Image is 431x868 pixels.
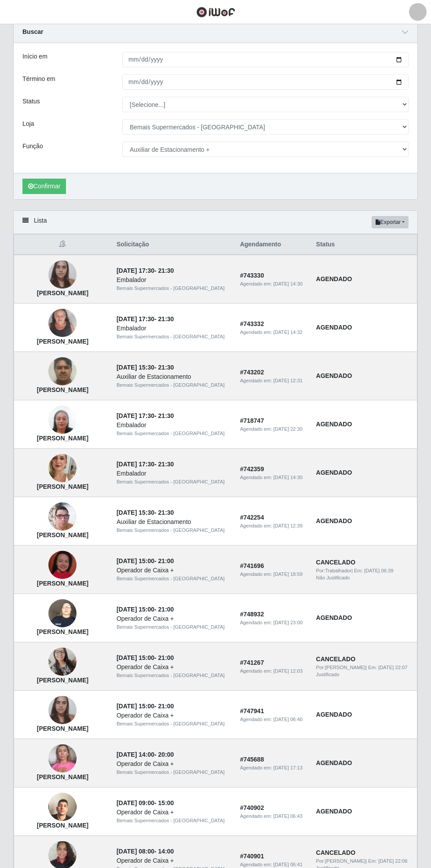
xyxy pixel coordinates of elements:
time: [DATE] 22:07 [378,665,407,670]
img: Maria da Conceição Silva Lauritzen [48,595,77,632]
strong: # 718747 [240,417,264,424]
div: Bemais Supermercados - [GEOGRAPHIC_DATA] [117,478,230,486]
strong: - [117,703,174,710]
div: Bemais Supermercados - [GEOGRAPHIC_DATA] [117,430,230,437]
strong: # 740901 [240,853,264,860]
th: Agendamento [235,234,311,255]
strong: - [117,654,174,661]
button: Exportar [372,216,409,228]
strong: - [117,606,174,613]
div: Bemais Supermercados - [GEOGRAPHIC_DATA] [117,527,230,534]
strong: - [117,315,174,322]
div: Operador de Caixa + [117,614,230,623]
strong: # 742359 [240,465,264,472]
time: [DATE] 17:13 [274,765,303,770]
strong: - [117,751,174,758]
img: João Douglas Nascimento Costa [48,353,77,390]
img: Maria de Fátima da Silva [48,304,77,342]
strong: - [117,461,174,468]
strong: [PERSON_NAME] [37,386,88,393]
time: [DATE] 17:30 [117,461,154,468]
strong: [PERSON_NAME] [37,725,88,732]
input: 00/00/0000 [122,74,409,90]
strong: AGENDADO [316,711,352,718]
div: Agendado em: [240,764,306,772]
time: 21:00 [158,654,174,661]
div: Embalador [117,275,230,285]
img: Flaviana da Silva Santos [48,256,77,293]
img: ELIANE CRISTINA DA SILVA [48,395,77,445]
time: [DATE] 18:59 [274,571,303,577]
time: 21:30 [158,364,174,371]
strong: - [117,799,174,806]
strong: [PERSON_NAME] [37,289,88,297]
strong: - [117,848,174,855]
time: 20:00 [158,751,174,758]
strong: AGENDADO [316,372,352,379]
time: [DATE] 14:00 [117,751,154,758]
time: [DATE] 23:00 [274,620,303,625]
div: Agendado em: [240,425,306,433]
time: [DATE] 17:30 [117,315,154,322]
time: 21:30 [158,461,174,468]
strong: # 745688 [240,756,264,763]
span: Por: [PERSON_NAME] [316,665,366,670]
img: Flaviana da Silva Santos [48,692,77,729]
div: Operador de Caixa + [117,856,230,865]
div: Agendado em: [240,522,306,530]
label: Loja [22,119,34,128]
strong: - [117,412,174,419]
div: | Em: [316,567,412,575]
img: CoreUI Logo [196,7,235,18]
strong: # 743330 [240,272,264,279]
time: [DATE] 14:30 [274,281,303,286]
div: Agendado em: [240,329,306,336]
time: [DATE] 15:00 [117,654,154,661]
strong: AGENDADO [316,469,352,476]
div: Auxiliar de Estacionamento [117,517,230,527]
strong: AGENDADO [316,275,352,282]
div: Operador de Caixa + [117,711,230,720]
div: Embalador [117,324,230,333]
time: 21:30 [158,509,174,516]
div: Bemais Supermercados - [GEOGRAPHIC_DATA] [117,817,230,824]
strong: AGENDADO [316,759,352,766]
strong: # 743202 [240,369,264,376]
div: Agendado em: [240,474,306,481]
div: Bemais Supermercados - [GEOGRAPHIC_DATA] [117,285,230,292]
time: [DATE] 15:30 [117,364,154,371]
div: Bemais Supermercados - [GEOGRAPHIC_DATA] [117,381,230,389]
div: | Em: [316,664,412,671]
div: Bemais Supermercados - [GEOGRAPHIC_DATA] [117,672,230,679]
strong: # 742254 [240,514,264,521]
label: Função [22,142,43,151]
strong: [PERSON_NAME] [37,435,88,442]
time: 21:30 [158,267,174,274]
strong: [PERSON_NAME] [37,773,88,780]
strong: # 740902 [240,804,264,811]
div: Operador de Caixa + [117,566,230,575]
img: Priscilla Nóbrega Dias Brito [48,443,77,494]
div: | Em: [316,857,412,865]
button: Confirmar [22,179,66,194]
span: Por: [PERSON_NAME] [316,858,366,864]
th: Status [311,234,417,255]
div: Embalador [117,421,230,430]
div: Operador de Caixa + [117,663,230,672]
strong: [PERSON_NAME] [37,580,88,587]
time: [DATE] 15:00 [117,557,154,564]
div: Agendado em: [240,716,306,723]
time: 21:00 [158,606,174,613]
strong: AGENDADO [316,614,352,621]
strong: - [117,509,174,516]
div: Agendado em: [240,377,306,385]
time: [DATE] 17:30 [117,412,154,419]
div: Auxiliar de Estacionamento [117,372,230,381]
time: [DATE] 22:30 [274,426,303,432]
div: Lista [14,211,417,234]
time: [DATE] 15:30 [117,509,154,516]
label: Término em [22,74,55,84]
time: [DATE] 15:00 [117,703,154,710]
time: [DATE] 15:00 [117,606,154,613]
strong: - [117,364,174,371]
